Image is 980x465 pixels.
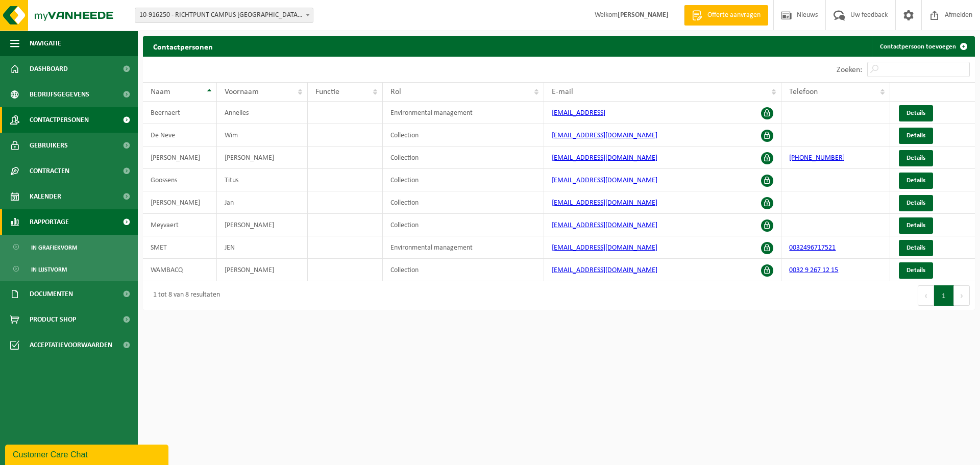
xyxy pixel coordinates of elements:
span: Contracten [30,158,69,184]
button: Next [954,285,970,306]
td: Environmental management [383,236,545,259]
td: Wim [217,124,308,146]
span: Documenten [30,281,73,307]
a: [EMAIL_ADDRESS][DOMAIN_NAME] [552,132,657,139]
span: 10-916250 - RICHTPUNT CAMPUS GENT OPHAALPUNT 1 - ABDIS 1 - GENT [135,8,313,22]
a: [PHONE_NUMBER] [789,154,845,162]
td: Meyvaert [143,214,217,236]
a: 0032 9 267 12 15 [789,266,838,274]
span: E-mail [552,88,573,96]
span: Acceptatievoorwaarden [30,332,112,358]
span: Details [906,177,925,184]
span: Product Shop [30,307,76,332]
h2: Contactpersonen [143,36,223,56]
span: Bedrijfsgegevens [30,82,89,107]
td: Collection [383,191,545,214]
div: 1 tot 8 van 8 resultaten [148,286,220,305]
td: Titus [217,169,308,191]
span: Naam [151,88,170,96]
span: Details [906,222,925,229]
td: Collection [383,146,545,169]
span: 10-916250 - RICHTPUNT CAMPUS GENT OPHAALPUNT 1 - ABDIS 1 - GENT [135,8,313,23]
iframe: chat widget [5,443,170,465]
td: Goossens [143,169,217,191]
span: Voornaam [225,88,259,96]
td: Collection [383,214,545,236]
a: Details [899,240,933,256]
span: In grafiekvorm [31,238,77,257]
a: [EMAIL_ADDRESS] [552,109,605,117]
td: Jan [217,191,308,214]
span: In lijstvorm [31,260,67,279]
td: WAMBACQ [143,259,217,281]
td: Collection [383,124,545,146]
td: Collection [383,169,545,191]
span: Details [906,244,925,251]
td: De Neve [143,124,217,146]
a: [EMAIL_ADDRESS][DOMAIN_NAME] [552,177,657,184]
span: Kalender [30,184,61,209]
td: Environmental management [383,102,545,124]
a: In lijstvorm [3,259,135,279]
a: [EMAIL_ADDRESS][DOMAIN_NAME] [552,222,657,229]
a: Offerte aanvragen [684,5,768,26]
td: [PERSON_NAME] [143,146,217,169]
a: Contactpersoon toevoegen [872,36,974,57]
span: Rol [390,88,401,96]
a: [EMAIL_ADDRESS][DOMAIN_NAME] [552,266,657,274]
td: Annelies [217,102,308,124]
a: 0032496717521 [789,244,836,252]
span: Dashboard [30,56,68,82]
span: Gebruikers [30,133,68,158]
a: Details [899,128,933,144]
label: Zoeken: [837,66,862,74]
a: Details [899,195,933,211]
td: Beernaert [143,102,217,124]
a: [EMAIL_ADDRESS][DOMAIN_NAME] [552,244,657,252]
strong: [PERSON_NAME] [618,11,669,19]
a: Details [899,262,933,279]
td: [PERSON_NAME] [217,146,308,169]
a: Details [899,217,933,234]
td: [PERSON_NAME] [217,259,308,281]
span: Details [906,110,925,116]
span: Details [906,200,925,206]
span: Navigatie [30,31,61,56]
a: In grafiekvorm [3,237,135,257]
span: Offerte aanvragen [705,10,763,20]
a: [EMAIL_ADDRESS][DOMAIN_NAME] [552,154,657,162]
td: Collection [383,259,545,281]
a: [EMAIL_ADDRESS][DOMAIN_NAME] [552,199,657,207]
span: Rapportage [30,209,69,235]
td: [PERSON_NAME] [143,191,217,214]
a: Details [899,173,933,189]
span: Telefoon [789,88,818,96]
span: Functie [315,88,339,96]
td: [PERSON_NAME] [217,214,308,236]
button: 1 [934,285,954,306]
td: SMET [143,236,217,259]
button: Previous [918,285,934,306]
span: Details [906,267,925,274]
td: JEN [217,236,308,259]
span: Details [906,132,925,139]
a: Details [899,105,933,121]
a: Details [899,150,933,166]
span: Contactpersonen [30,107,89,133]
span: Details [906,155,925,161]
